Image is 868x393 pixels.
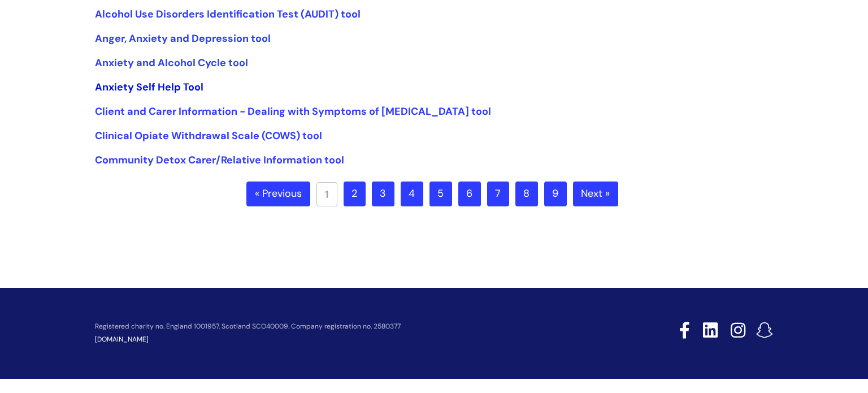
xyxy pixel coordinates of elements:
a: [DOMAIN_NAME] [95,335,149,344]
a: 4 [401,182,423,206]
a: Next » [573,182,618,206]
p: Registered charity no. England 1001957, Scotland SCO40009. Company registration no. 2580377 [95,323,599,330]
a: 2 [344,182,366,206]
a: 5 [429,182,452,206]
a: 9 [544,182,567,206]
a: Anger, Anxiety and Depression tool [95,32,271,45]
a: 3 [372,182,394,206]
a: Client and Carer Information - Dealing with Symptoms of [MEDICAL_DATA] tool [95,105,491,118]
a: Anxiety Self Help Tool [95,80,203,94]
a: 1 [316,182,337,206]
a: 6 [458,182,481,206]
a: Community Detox Carer/Relative Information tool [95,153,344,167]
a: Clinical Opiate Withdrawal Scale (COWS) tool [95,129,322,142]
a: « Previous [246,182,310,206]
a: 8 [515,182,538,206]
a: Anxiety and Alcohol Cycle tool [95,56,248,70]
a: Alcohol Use Disorders Identification Test (AUDIT) tool [95,7,361,21]
a: 7 [487,182,509,206]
